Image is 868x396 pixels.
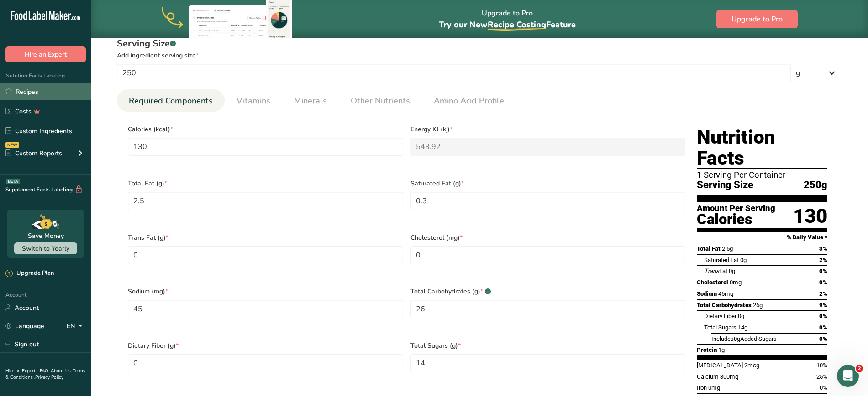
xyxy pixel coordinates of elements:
[5,318,44,334] a: Language
[731,14,783,25] span: Upgrade to Pro
[439,0,576,38] div: Upgrade to Pro
[819,245,827,252] span: 3%
[6,179,20,184] div: BETA
[704,267,727,274] span: Fat
[5,142,19,148] div: NEW
[28,231,64,241] div: Save Money
[5,368,85,381] a: Terms & Conditions .
[697,346,717,353] span: Protein
[14,242,77,254] button: Switch to Yearly
[722,245,733,252] span: 2.5g
[734,335,740,342] span: 0g
[711,335,777,342] span: Includes Added Sugars
[819,279,827,286] span: 0%
[820,384,827,391] span: 0%
[720,373,738,380] span: 300mg
[708,384,720,391] span: 0mg
[697,290,717,297] span: Sodium
[697,213,775,226] div: Calories
[128,233,403,242] span: Trans Fat (g)
[718,346,725,353] span: 1g
[35,374,63,381] a: Privacy Policy
[793,204,827,228] div: 130
[740,257,747,263] span: 0g
[729,267,735,274] span: 0g
[697,279,728,286] span: Cholesterol
[856,365,863,372] span: 2
[439,19,576,30] span: Try our New Feature
[804,180,827,191] span: 250g
[294,95,327,107] span: Minerals
[819,324,827,331] span: 0%
[129,95,213,107] span: Required Components
[704,313,736,319] span: Dietary Fiber
[351,95,410,107] span: Other Nutrients
[40,368,51,374] a: FAQ .
[816,373,827,380] span: 25%
[22,244,69,253] span: Switch to Yearly
[744,362,759,369] span: 2mcg
[697,245,721,252] span: Total Fat
[67,320,86,331] div: EN
[434,95,504,107] span: Amino Acid Profile
[730,279,742,286] span: 0mg
[117,64,790,82] input: Type your serving size here
[837,365,859,387] iframe: Intercom live chat
[410,341,686,350] span: Total Sugars (g)
[819,302,827,309] span: 9%
[704,324,736,331] span: Total Sugars
[410,179,686,188] span: Saturated Fat (g)
[237,95,270,107] span: Vitamins
[738,313,744,319] span: 0g
[819,290,827,297] span: 2%
[128,341,403,350] span: Dietary Fiber (g)
[753,302,763,309] span: 26g
[117,37,842,51] div: Serving Size
[819,335,827,342] span: 0%
[5,46,86,62] button: Hire an Expert
[697,127,827,169] h1: Nutrition Facts
[697,362,743,369] span: [MEDICAL_DATA]
[819,267,827,274] span: 0%
[738,324,747,331] span: 14g
[128,287,403,296] span: Sodium (mg)
[51,368,73,374] a: About Us .
[5,149,62,158] div: Custom Reports
[697,180,753,191] span: Serving Size
[697,373,719,380] span: Calcium
[718,290,733,297] span: 45mg
[5,269,54,278] div: Upgrade Plan
[410,124,686,134] span: Energy KJ (kj)
[128,124,403,134] span: Calories (kcal)
[5,368,38,374] a: Hire an Expert .
[704,267,719,274] i: Trans
[697,302,752,309] span: Total Carbohydrates
[816,362,827,369] span: 10%
[697,232,827,243] section: % Daily Value *
[410,287,686,296] span: Total Carbohydrates (g)
[819,313,827,319] span: 0%
[117,51,842,60] div: Add ingredient serving size
[488,19,546,30] span: Recipe Costing
[697,384,707,391] span: Iron
[697,170,827,180] div: 1 Serving Per Container
[128,179,403,188] span: Total Fat (g)
[410,233,686,242] span: Cholesterol (mg)
[716,10,798,28] button: Upgrade to Pro
[697,204,775,213] div: Amount Per Serving
[819,257,827,263] span: 2%
[704,257,739,263] span: Saturated Fat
